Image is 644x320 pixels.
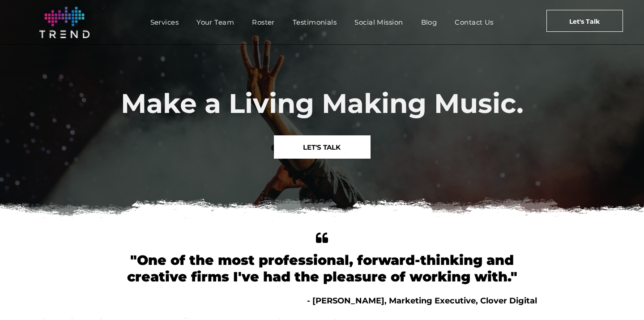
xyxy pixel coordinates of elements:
[284,16,345,29] a: Testimonials
[446,16,503,29] a: Contact Us
[569,10,600,33] span: Let's Talk
[307,296,537,306] span: - [PERSON_NAME], Marketing Executive, Clover Digital
[345,16,412,29] a: Social Mission
[188,16,243,29] a: Your Team
[274,135,371,159] a: LET'S TALK
[243,16,284,29] a: Roster
[141,16,188,29] a: Services
[303,136,341,159] span: LET'S TALK
[121,87,524,120] span: Make a Living Making Music.
[39,7,90,38] img: logo
[546,10,623,32] a: Let's Talk
[412,16,446,29] a: Blog
[127,252,517,285] font: "One of the most professional, forward-thinking and creative firms I've had the pleasure of worki...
